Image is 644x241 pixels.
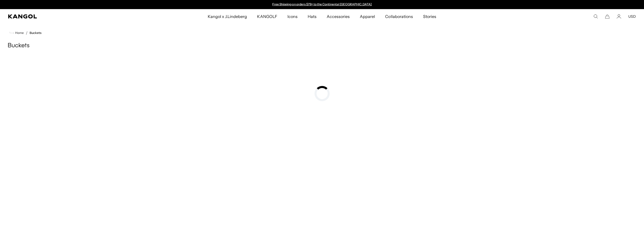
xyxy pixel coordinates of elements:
[282,9,303,24] a: Icons
[287,9,298,24] span: Icons
[24,30,28,36] li: /
[303,9,322,24] a: Hats
[322,9,355,24] a: Accessories
[418,9,441,24] a: Stories
[617,14,621,19] a: Account
[628,14,636,19] button: USD
[8,14,138,18] a: Kangol
[270,3,374,7] slideshow-component: Announcement bar
[252,9,282,24] a: KANGOLF
[10,31,24,35] a: Home
[208,9,247,24] span: Kangol x J.Lindeberg
[327,9,350,24] span: Accessories
[272,2,372,6] a: Free Shipping on orders $79+ to the Continental [GEOGRAPHIC_DATA]
[8,42,636,50] h1: Buckets
[257,9,277,24] span: KANGOLF
[203,9,252,24] a: Kangol x J.Lindeberg
[14,31,24,35] span: Home
[270,3,374,7] div: 1 of 2
[593,14,598,19] summary: Search here
[270,3,374,7] div: Announcement
[385,9,413,24] span: Collaborations
[605,14,610,19] button: Cart
[355,9,380,24] a: Apparel
[380,9,418,24] a: Collaborations
[360,9,375,24] span: Apparel
[423,9,436,24] span: Stories
[308,9,317,24] span: Hats
[30,31,41,35] a: Buckets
